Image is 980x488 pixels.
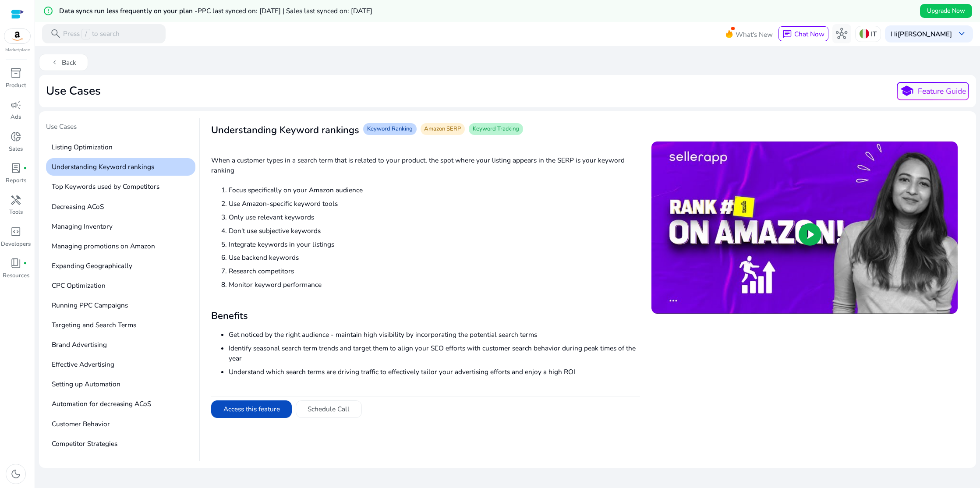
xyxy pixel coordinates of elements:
mat-icon: error_outline [43,6,53,16]
h2: Use Cases [46,84,101,98]
p: Use Cases [46,121,195,135]
span: chevron_left [51,59,59,67]
b: [PERSON_NAME] [898,29,952,39]
img: logo_orange.svg [14,14,21,21]
p: Managing Inventory [46,217,195,235]
p: Hi [891,31,952,37]
p: Tools [9,208,23,217]
span: donut_small [10,131,21,142]
p: Brand Advertising [46,336,195,354]
p: Setting up Automation [46,375,195,393]
p: Expanding Geographically [46,257,195,275]
li: Use backend keywords [229,252,640,262]
span: code_blocks [10,226,21,237]
span: hub [836,28,847,39]
p: Understanding Keyword rankings [46,158,195,176]
span: inventory_2 [10,67,21,79]
div: [PERSON_NAME]: [DOMAIN_NAME] [23,23,125,30]
button: Schedule Call [296,400,362,418]
span: dark_mode [10,468,21,480]
h5: Data syncs run less frequently on your plan - [59,7,372,15]
span: chat [782,29,792,39]
p: Ads [11,113,21,122]
div: v 4.0.25 [25,14,43,21]
span: What's New [736,27,773,42]
li: Understand which search terms are driving traffic to effectively tailor your advertising efforts ... [229,367,640,377]
span: lab_profile [10,163,21,174]
button: chatChat Now [778,26,828,41]
button: Upgrade Now [920,4,972,18]
p: Customer Behavior [46,415,195,433]
p: Top Keywords used by Competitors [46,178,195,196]
span: Keyword Tracking [473,125,519,133]
li: Focus specifically on your Amazon audience [229,185,640,195]
button: chevron_leftBack [39,54,88,71]
img: amazon.svg [4,29,31,43]
span: play_circle [796,221,824,248]
span: handyman [10,194,21,206]
p: Resources [3,272,29,280]
p: IT [871,26,877,42]
p: Developers [1,240,31,249]
li: Only use relevant keywords [229,212,640,222]
span: Chat Now [794,29,824,39]
h3: Understanding Keyword rankings [211,124,359,136]
p: Targeting and Search Terms [46,316,195,334]
span: search [50,28,61,39]
p: Press to search [63,29,120,39]
span: keyboard_arrow_down [956,28,967,39]
li: Don't use subjective keywords [229,226,640,236]
img: sddefault.jpg [651,141,958,314]
p: Reports [6,177,26,185]
span: fiber_manual_record [23,166,27,170]
h3: Benefits [211,310,640,322]
span: Amazon SERP [424,125,461,133]
span: campaign [10,99,21,111]
li: Use Amazon-specific keyword tools [229,198,640,209]
li: Monitor keyword performance [229,279,640,290]
p: CPC Optimization [46,276,195,294]
p: Automation for decreasing ACoS [46,395,195,413]
li: Integrate keywords in your listings [229,239,640,249]
span: Keyword Ranking [367,125,413,133]
span: Upgrade Now [927,6,965,15]
div: Dominio [46,52,67,57]
p: When a customer types in a search term that is related to your product, the spot where your listi... [211,155,640,175]
span: PPC last synced on: [DATE] | Sales last synced on: [DATE] [198,6,372,15]
p: Marketplace [5,47,30,53]
p: Sales [9,145,23,154]
div: Keyword (traffico) [98,52,145,57]
button: Access this feature [211,400,292,418]
p: Managing promotions on Amazon [46,237,195,255]
p: Competitor Strategies [46,435,195,453]
span: school [900,84,914,98]
p: Effective Advertising [46,355,195,373]
img: it.svg [860,29,869,39]
p: Listing Optimization [46,138,195,156]
button: schoolFeature Guide [897,82,969,100]
p: Decreasing ACoS [46,198,195,216]
li: Identify seasonal search term trends and target them to align your SEO efforts with customer sear... [229,343,640,363]
p: Product [6,81,26,90]
li: Get noticed by the right audience - maintain high visibility by incorporating the potential searc... [229,329,640,339]
span: / [81,29,90,39]
span: book_4 [10,258,21,269]
img: website_grey.svg [14,23,21,30]
button: hub [832,24,852,43]
p: High Volume Keywords [46,454,195,472]
p: Feature Guide [918,85,966,97]
span: fiber_manual_record [23,262,27,265]
img: tab_domain_overview_orange.svg [36,51,43,58]
li: Research competitors [229,266,640,276]
p: Running PPC Campaigns [46,296,195,314]
img: tab_keywords_by_traffic_grey.svg [88,51,95,58]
